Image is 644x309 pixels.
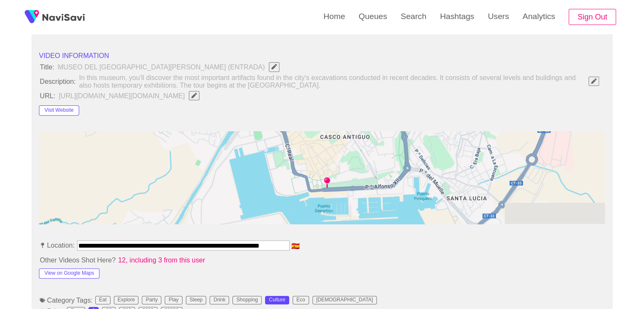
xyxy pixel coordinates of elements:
span: 12, including 3 from this user [117,256,206,264]
button: Edit Field [269,62,279,72]
span: URL: [39,92,56,99]
span: Location: [39,241,75,249]
li: VIDEO INFORMATION [39,50,605,61]
div: [DEMOGRAPHIC_DATA] [316,297,373,303]
span: Title: [39,63,55,71]
span: Edit Field [271,64,278,69]
span: [URL][DOMAIN_NAME][DOMAIN_NAME] [58,90,205,101]
button: Edit Field [189,91,199,100]
img: fireSpot [42,13,85,21]
button: Edit Field [589,77,599,86]
span: Category Tags: [39,296,94,304]
button: Visit Website [39,105,79,116]
span: Edit Field [590,78,597,84]
div: Eat [99,297,107,303]
span: In this museum, you'll discover the most important artifacts found in the city's excavations cond... [78,74,604,89]
a: Visit Website [39,105,79,113]
div: Shopping [236,297,258,303]
div: Culture [269,297,285,303]
div: Explore [118,297,135,303]
button: View on Google Maps [39,268,100,279]
button: Sign Out [569,9,616,25]
div: Drink [213,297,225,303]
a: View on Google Maps [39,268,100,276]
span: Description: [39,77,77,85]
div: Sleep [190,297,203,303]
span: Other Videos Shot Here? [39,256,116,264]
div: Play [169,297,178,303]
span: 🇪🇸 [290,243,301,249]
div: Party [146,297,158,303]
div: Eco [296,297,305,303]
img: fireSpot [21,6,42,28]
span: Edit Field [191,93,198,98]
span: MUSEO DEL [GEOGRAPHIC_DATA][PERSON_NAME] (ENTRADA) [57,61,285,72]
